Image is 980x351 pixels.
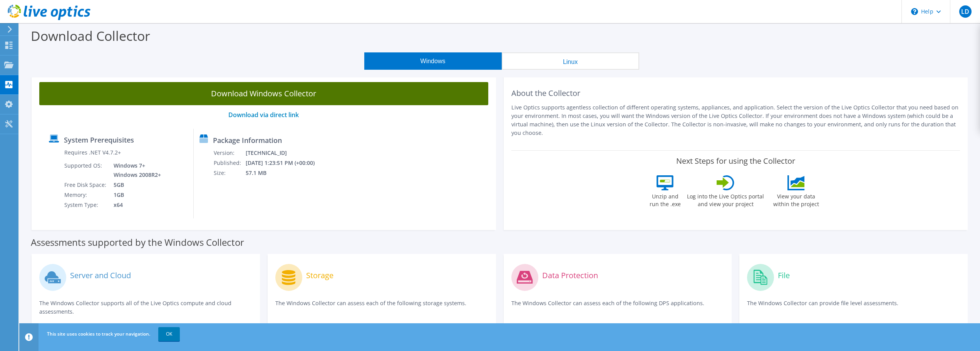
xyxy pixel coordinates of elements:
label: Requires .NET V4.7.2+ [64,149,121,156]
td: [TECHNICAL_ID] [245,148,325,158]
td: 1GB [108,190,162,200]
p: The Windows Collector can assess each of the following DPS applications. [511,299,724,315]
label: Download Collector [31,27,150,45]
label: Storage [306,272,333,279]
h2: About the Collector [511,89,960,98]
svg: \n [911,8,918,15]
p: The Windows Collector can provide file level assessments. [747,299,960,315]
label: Log into the Live Optics portal and view your project [687,190,764,208]
label: Next Steps for using the Collector [676,156,795,166]
label: Server and Cloud [70,272,131,279]
p: The Windows Collector can assess each of the following storage systems. [275,299,488,315]
td: 57.1 MB [245,168,325,178]
td: Windows 7+ Windows 2008R2+ [108,161,162,180]
p: Live Optics supports agentless collection of different operating systems, appliances, and applica... [511,103,960,137]
p: The Windows Collector supports all of the Live Optics compute and cloud assessments. [39,299,252,316]
label: Unzip and run the .exe [647,190,683,208]
td: x64 [108,200,162,210]
label: Assessments supported by the Windows Collector [31,238,244,246]
label: File [778,272,790,279]
span: LD [959,5,972,18]
td: Supported OS: [64,161,108,180]
td: 5GB [108,180,162,190]
button: Linux [502,52,639,70]
td: Version: [213,148,245,158]
label: View your data within the project [768,190,824,208]
a: OK [158,327,180,341]
span: This site uses cookies to track your navigation. [47,331,150,337]
td: Memory: [64,190,108,200]
label: Data Protection [542,272,598,279]
td: [DATE] 1:23:51 PM (+00:00) [245,158,325,168]
td: Free Disk Space: [64,180,108,190]
label: System Prerequisites [64,136,134,144]
td: Size: [213,168,245,178]
a: Download Windows Collector [39,82,488,105]
a: Download via direct link [228,111,299,119]
button: Windows [364,52,502,70]
td: Published: [213,158,245,168]
label: Package Information [213,136,282,144]
td: System Type: [64,200,108,210]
